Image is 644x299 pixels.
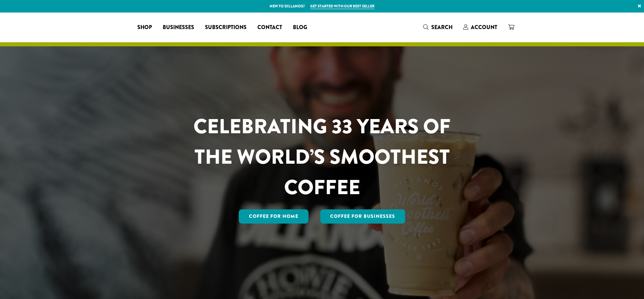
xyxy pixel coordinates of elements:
a: Coffee For Businesses [320,209,406,224]
a: Shop [132,22,157,33]
a: Search [418,22,458,33]
h1: CELEBRATING 33 YEARS OF THE WORLD’S SMOOTHEST COFFEE [174,111,470,203]
a: Get started with our best seller [310,3,374,9]
span: Search [431,23,453,31]
span: Blog [293,23,307,32]
span: Subscriptions [205,23,247,32]
span: Businesses [163,23,194,32]
span: Account [471,23,497,31]
a: Coffee for Home [239,209,308,224]
span: Shop [137,23,152,32]
span: Contact [257,23,282,32]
